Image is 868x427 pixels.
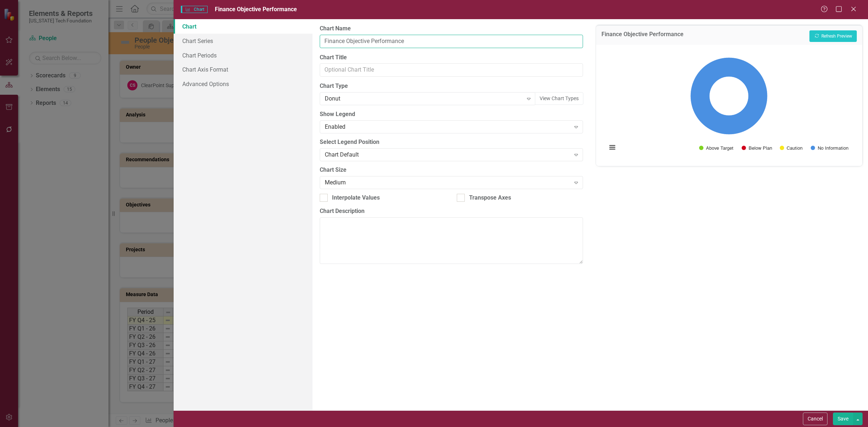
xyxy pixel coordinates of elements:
button: Show No Information [811,145,848,151]
label: Select Legend Position [320,138,583,146]
label: Chart Name [320,25,583,33]
label: Show Legend [320,110,583,119]
div: Enabled [325,123,570,131]
button: View Chart Types [535,92,583,105]
div: Chart Default [325,150,570,159]
div: Donut [325,95,523,103]
label: Chart Type [320,82,583,90]
span: Finance Objective Performance [215,6,297,13]
button: Show Above Target [699,145,733,151]
a: Chart Series [174,34,312,48]
div: Interpolate Values [332,194,380,202]
button: Refresh Preview [809,30,857,42]
input: Optional Chart Title [320,63,583,77]
h3: Finance Objective Performance [601,31,684,40]
div: Chart. Highcharts interactive chart. [603,50,855,159]
label: Chart Title [320,54,583,62]
a: Advanced Options [174,77,312,91]
button: Save [833,413,853,425]
svg: Interactive chart [603,50,855,159]
label: Chart Description [320,207,583,215]
span: Chart [181,6,208,13]
button: Show Below Plan [742,145,772,151]
a: Chart Axis Format [174,62,312,77]
path: No Information, 3. [690,57,767,134]
div: Medium [325,178,570,187]
button: Cancel [803,413,827,425]
div: Transpose Axes [469,194,511,202]
label: Chart Size [320,166,583,174]
a: Chart Periods [174,48,312,63]
button: View chart menu, Chart [607,142,617,153]
a: Chart [174,19,312,34]
button: Show Caution [780,145,803,151]
text: Below Plan [749,146,772,151]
